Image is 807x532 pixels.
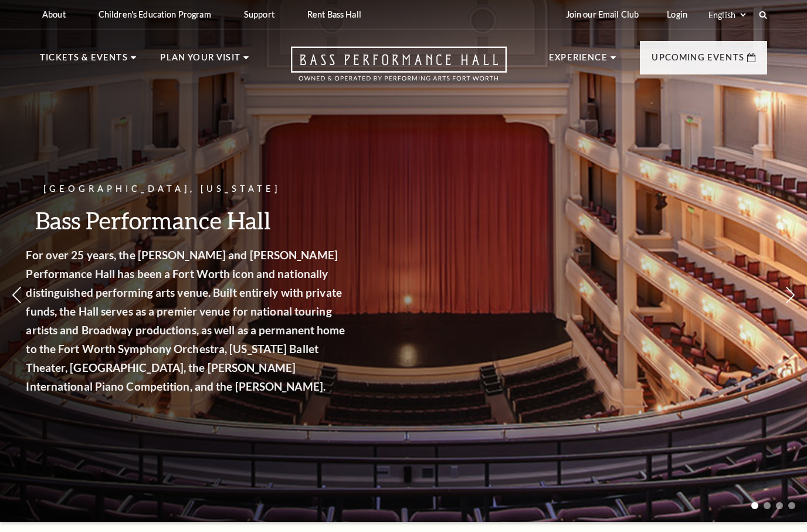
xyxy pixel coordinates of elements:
h3: Bass Performance Hall [47,205,369,235]
p: Upcoming Events [652,50,744,72]
p: Experience [549,50,608,72]
p: Tickets & Events [40,50,128,72]
p: Support [244,9,274,19]
p: Plan Your Visit [160,50,240,72]
p: About [42,9,66,19]
select: Select: [706,9,748,21]
p: Children's Education Program [99,9,211,19]
p: [GEOGRAPHIC_DATA], [US_STATE] [47,182,369,196]
strong: For over 25 years, the [PERSON_NAME] and [PERSON_NAME] Performance Hall has been a Fort Worth ico... [47,248,366,393]
p: Rent Bass Hall [307,9,361,19]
